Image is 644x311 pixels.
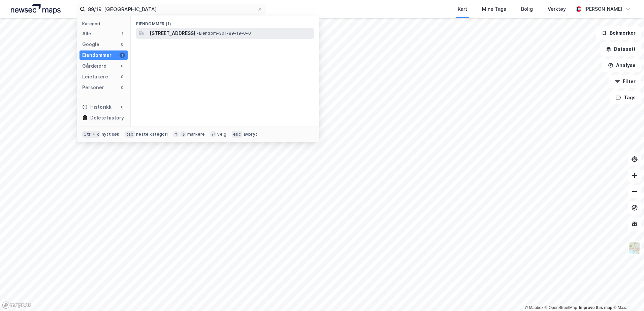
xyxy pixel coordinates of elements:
div: avbryt [244,132,257,137]
button: Bokmerker [596,26,641,40]
div: 1 [120,53,125,58]
div: 0 [120,85,125,90]
div: Gårdeiere [82,62,106,70]
div: Bolig [521,5,533,13]
div: Ctrl + k [82,131,100,138]
a: Mapbox homepage [2,301,32,309]
div: 0 [120,42,125,47]
div: Alle [82,30,91,38]
div: velg [217,132,226,137]
div: nytt søk [102,132,120,137]
div: neste kategori [136,132,168,137]
span: Eiendom • 301-89-19-0-0 [197,31,251,36]
span: [STREET_ADDRESS] [150,29,195,37]
button: Filter [609,75,641,88]
div: Leietakere [82,73,108,81]
div: Delete history [90,114,124,122]
div: Personer [82,83,104,92]
iframe: Chat Widget [610,279,644,311]
input: Søk på adresse, matrikkel, gårdeiere, leietakere eller personer [85,4,257,14]
div: tab [125,131,135,138]
div: Historikk [82,103,111,111]
a: Improve this map [579,305,612,310]
div: [PERSON_NAME] [584,5,622,13]
button: Tags [610,91,641,104]
div: markere [187,132,205,137]
a: Mapbox [525,305,543,310]
div: 0 [120,63,125,69]
div: Kart [458,5,467,13]
div: Kategori [82,21,128,26]
div: Eiendommer (1) [131,16,319,28]
div: Google [82,40,99,48]
button: Analyse [602,59,641,72]
span: • [197,31,199,36]
div: 0 [120,104,125,110]
img: logo.a4113a55bc3d86da70a041830d287a7e.svg [11,4,61,14]
div: esc [232,131,242,138]
button: Datasett [600,42,641,56]
div: Mine Tags [482,5,506,13]
div: Verktøy [548,5,566,13]
div: Eiendommer [82,51,111,59]
div: 0 [120,74,125,79]
div: Kontrollprogram for chat [610,279,644,311]
img: Z [628,242,641,254]
div: 1 [120,31,125,36]
a: OpenStreetMap [545,305,577,310]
